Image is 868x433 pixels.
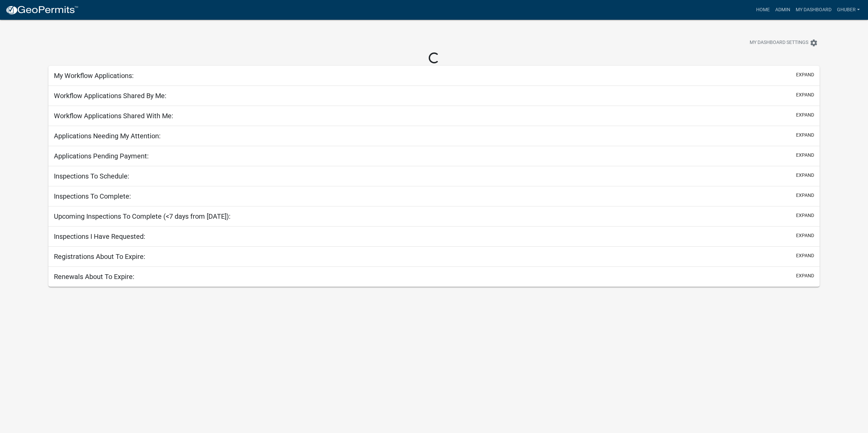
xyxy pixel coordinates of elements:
[54,212,231,220] h5: Upcoming Inspections To Complete (<7 days from [DATE]):
[796,132,814,139] button: expand
[796,232,814,239] button: expand
[796,111,814,119] button: expand
[744,36,823,49] button: My Dashboard Settingssettings
[54,273,134,281] h5: Renewals About To Expire:
[834,3,863,16] a: GHuber
[54,132,161,140] h5: Applications Needing My Attention:
[796,252,814,259] button: expand
[54,92,166,100] h5: Workflow Applications Shared By Me:
[793,3,834,16] a: My Dashboard
[54,152,149,160] h5: Applications Pending Payment:
[54,72,134,80] h5: My Workflow Applications:
[753,3,773,16] a: Home
[796,212,814,219] button: expand
[796,152,814,159] button: expand
[773,3,793,16] a: Admin
[54,232,145,241] h5: Inspections I Have Requested:
[796,192,814,199] button: expand
[54,252,145,261] h5: Registrations About To Expire:
[54,192,131,200] h5: Inspections To Complete:
[54,172,129,180] h5: Inspections To Schedule:
[796,272,814,279] button: expand
[796,172,814,179] button: expand
[796,91,814,98] button: expand
[54,112,173,120] h5: Workflow Applications Shared With Me:
[750,39,808,47] span: My Dashboard Settings
[810,39,818,47] i: settings
[796,71,814,78] button: expand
